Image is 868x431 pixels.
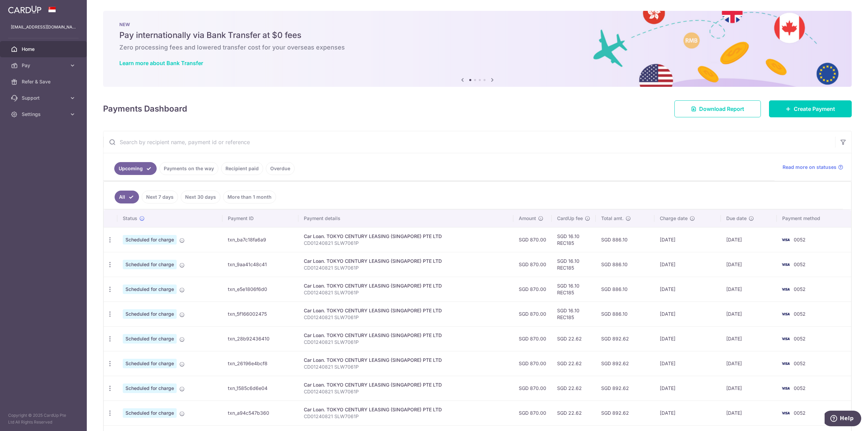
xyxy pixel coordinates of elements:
td: SGD 892.62 [596,376,654,400]
td: SGD 886.10 [596,252,654,277]
a: Read more on statuses [783,164,843,171]
td: [DATE] [721,301,777,326]
td: SGD 22.62 [552,400,596,425]
span: Home [22,46,66,53]
td: [DATE] [721,400,777,425]
td: [DATE] [654,277,721,301]
a: Next 30 days [181,191,220,203]
td: SGD 16.10 REC185 [552,277,596,301]
span: Read more on statuses [783,164,836,171]
td: SGD 870.00 [513,376,552,400]
td: SGD 886.10 [596,227,654,252]
td: SGD 892.62 [596,351,654,376]
td: [DATE] [654,376,721,400]
img: Bank Card [779,260,792,269]
span: Amount [519,215,536,222]
td: SGD 870.00 [513,301,552,326]
a: Next 7 days [142,191,178,203]
a: Download Report [674,100,761,117]
span: Support [22,95,66,101]
p: NEW [119,22,835,27]
img: Bank Card [779,384,792,392]
td: SGD 870.00 [513,351,552,376]
img: Bank Card [779,310,792,318]
span: Download Report [699,105,744,113]
span: 0052 [794,237,806,242]
span: 0052 [794,261,806,267]
span: Status [123,215,137,222]
span: Scheduled for charge [123,285,177,294]
td: SGD 892.62 [596,400,654,425]
div: Car Loan. TOKYO CENTURY LEASING (SINGAPORE) PTE LTD [304,332,508,339]
td: txn_e5e1806f6d0 [222,277,298,301]
a: Upcoming [114,162,157,175]
span: Pay [22,62,66,69]
td: SGD 886.10 [596,277,654,301]
td: SGD 16.10 REC185 [552,301,596,326]
img: Bank Card [779,285,792,293]
td: SGD 870.00 [513,227,552,252]
th: Payment details [298,210,513,227]
td: [DATE] [721,252,777,277]
td: txn_28b92436410 [222,326,298,351]
td: txn_5f166002475 [222,301,298,326]
span: Scheduled for charge [123,235,177,244]
span: 0052 [794,360,806,366]
td: SGD 22.62 [552,376,596,400]
span: 0052 [794,286,806,292]
span: 0052 [794,385,806,391]
h6: Zero processing fees and lowered transfer cost for your overseas expenses [119,43,835,52]
p: CD01240821 SLW7061P [304,339,508,346]
td: txn_26196e4bcf8 [222,351,298,376]
span: Scheduled for charge [123,334,177,344]
span: Scheduled for charge [123,260,177,269]
img: Bank Card [779,409,792,417]
td: SGD 886.10 [596,301,654,326]
p: CD01240821 SLW7061P [304,240,508,247]
td: txn_1585c6d6e04 [222,376,298,400]
p: CD01240821 SLW7061P [304,388,508,395]
iframe: Opens a widget where you can find more information [825,411,861,428]
a: Recipient paid [221,162,263,175]
h5: Pay internationally via Bank Transfer at $0 fees [119,30,835,41]
div: Car Loan. TOKYO CENTURY LEASING (SINGAPORE) PTE LTD [304,258,508,265]
a: Learn more about Bank Transfer [119,60,203,66]
td: [DATE] [721,277,777,301]
div: Car Loan. TOKYO CENTURY LEASING (SINGAPORE) PTE LTD [304,307,508,314]
span: Charge date [660,215,688,222]
td: [DATE] [654,326,721,351]
td: [DATE] [654,252,721,277]
a: Payments on the way [159,162,218,175]
span: 0052 [794,410,806,416]
div: Car Loan. TOKYO CENTURY LEASING (SINGAPORE) PTE LTD [304,381,508,388]
p: CD01240821 SLW7061P [304,413,508,420]
span: Refer & Save [22,78,66,85]
td: txn_ba7c18fa6a9 [222,227,298,252]
span: Scheduled for charge [123,359,177,368]
a: All [115,191,139,203]
div: Car Loan. TOKYO CENTURY LEASING (SINGAPORE) PTE LTD [304,282,508,289]
img: Bank Card [779,236,792,244]
span: CardUp fee [557,215,583,222]
td: SGD 870.00 [513,400,552,425]
td: [DATE] [654,351,721,376]
td: SGD 870.00 [513,252,552,277]
td: [DATE] [654,301,721,326]
td: [DATE] [721,326,777,351]
a: More than 1 month [223,191,276,203]
div: Car Loan. TOKYO CENTURY LEASING (SINGAPORE) PTE LTD [304,357,508,364]
td: SGD 870.00 [513,277,552,301]
img: CardUp [8,5,41,14]
span: Scheduled for charge [123,384,177,393]
span: 0052 [794,336,806,341]
td: [DATE] [721,227,777,252]
span: Settings [22,111,66,118]
td: [DATE] [654,227,721,252]
div: Car Loan. TOKYO CENTURY LEASING (SINGAPORE) PTE LTD [304,406,508,413]
td: [DATE] [721,351,777,376]
span: Total amt. [601,215,624,222]
div: Car Loan. TOKYO CENTURY LEASING (SINGAPORE) PTE LTD [304,233,508,240]
td: [DATE] [654,400,721,425]
input: Search by recipient name, payment id or reference [103,131,835,153]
